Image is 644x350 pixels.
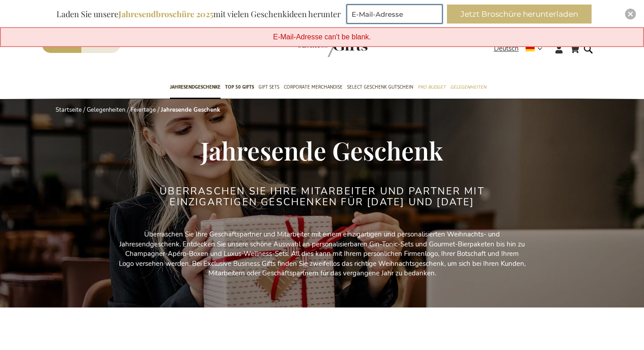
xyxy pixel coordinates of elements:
[225,82,254,92] span: TOP 50 Gifts
[161,106,220,114] strong: Jahresende Geschenk
[170,82,221,92] span: Jahresendgeschenke
[347,5,442,24] input: E-Mail-Adresse
[153,186,492,208] h2: Überraschen Sie IHRE MITARBEITER UND PARTNER mit EINZIGARTIGEN Geschenken für [DATE] und [DATE]
[131,106,156,114] a: Feiertage
[347,5,445,26] form: marketing offers and promotions
[447,5,592,24] button: Jetzt Broschüre herunterladen
[118,9,213,19] b: Jahresendbroschüre 2025
[52,5,345,24] div: Laden Sie unsere mit vielen Geschenkideen herunter
[494,43,548,54] div: Deutsch
[494,43,519,54] span: Deutsch
[284,82,343,92] span: Corporate Merchandise
[259,82,279,92] span: Gift Sets
[450,82,486,92] span: Gelegenheiten
[273,33,371,41] span: E-Mail-Adresse can't be blank.
[625,9,636,19] div: Close
[347,82,413,92] span: Select Geschenk Gutschein
[119,230,526,278] p: Überraschen Sie Ihre Geschäftspartner und Mitarbeiter mit einem einzigartigen und personalisierte...
[201,133,443,167] span: Jahresende Geschenk
[56,106,82,114] a: Startseite
[418,82,446,92] span: Pro Budget
[87,106,125,114] a: Gelegenheiten
[628,11,633,17] img: Close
